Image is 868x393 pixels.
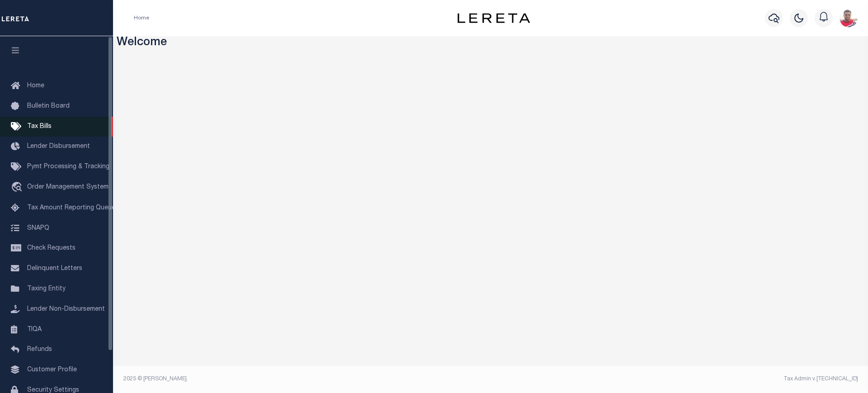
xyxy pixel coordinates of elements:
div: 2025 © [PERSON_NAME]. [117,375,491,383]
img: logo-dark.svg [458,13,530,23]
span: Taxing Entity [27,286,66,292]
div: Tax Admin v.[TECHNICAL_ID] [497,375,858,383]
span: Home [27,83,44,89]
span: Bulletin Board [27,103,70,109]
i: travel_explore [11,182,25,194]
span: Lender Non-Disbursement [27,306,105,313]
span: Check Requests [27,245,75,251]
span: TIQA [27,326,42,332]
span: Pymt Processing & Tracking [27,164,109,170]
h3: Welcome [117,36,865,50]
li: Home [134,14,149,22]
span: Delinquent Letters [27,265,82,272]
span: Lender Disbursement [27,143,90,150]
span: Tax Amount Reporting Queue [27,205,115,211]
span: SNAPQ [27,225,49,231]
span: Tax Bills [27,123,52,130]
span: Order Management System [27,184,108,190]
span: Customer Profile [27,367,77,373]
span: Refunds [27,346,52,353]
